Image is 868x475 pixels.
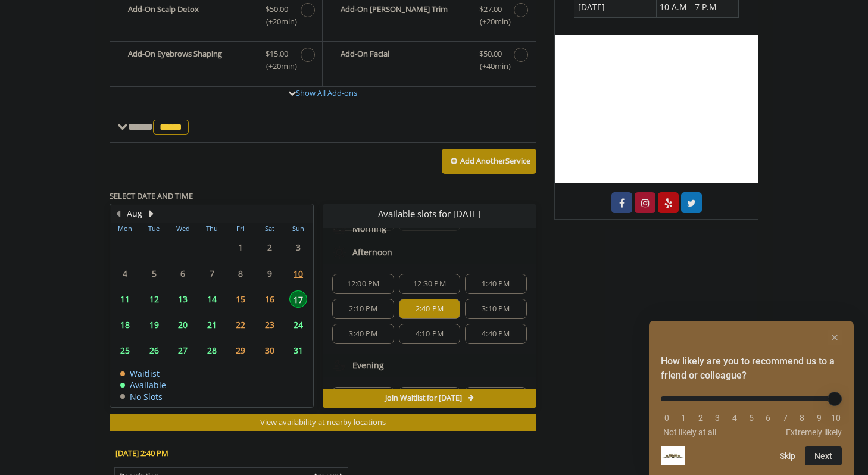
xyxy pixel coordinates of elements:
span: 2:40 PM [416,304,444,314]
span: View availability at nearby locations [260,417,386,427]
div: 2:10 PM [332,299,394,319]
li: 9 [813,413,825,423]
td: Select day10 [284,261,313,286]
span: 16 [261,290,279,308]
span: Evening [352,361,384,370]
h2: How likely are you to recommend us to a friend or colleague? Select an option from 0 to 10, with ... [661,354,842,383]
button: View availability at nearby locations [110,414,536,431]
th: Tue [139,223,168,235]
td: Select day28 [197,337,226,363]
td: Select day15 [226,286,255,312]
div: 2:40 PM [399,299,460,319]
span: Afternoon [352,248,392,257]
li: 2 [695,413,707,423]
span: (+40min ) [473,60,508,73]
li: 7 [779,413,791,423]
div: 12:00 PM [332,274,394,294]
li: 6 [762,413,774,423]
span: 28 [203,342,221,359]
button: Aug [127,207,142,220]
td: Select day13 [168,286,197,312]
td: Select day19 [139,312,168,337]
span: 19 [145,316,163,333]
span: $27.00 [479,3,502,15]
b: SELECT DATE AND TIME [110,190,193,201]
button: Next Month [146,207,156,220]
button: Previous Month [113,207,123,220]
td: Available [120,380,166,389]
button: Hide survey [828,330,842,345]
span: Join Waitlist for [DATE] [385,393,462,403]
span: 15 [232,290,249,308]
th: Fri [226,223,255,235]
img: morning slots [332,221,346,236]
td: Select day16 [255,286,283,312]
span: 31 [289,342,307,359]
span: 29 [232,342,249,359]
div: 12:30 PM [399,274,460,294]
span: 14 [203,290,221,308]
div: 6:10 PM [465,387,526,407]
span: (+20min ) [260,15,295,28]
span: 23 [261,316,279,333]
span: $50.00 [479,48,502,60]
th: Sat [255,223,283,235]
span: 20 [174,316,192,333]
span: 27 [174,342,192,359]
span: 22 [232,316,249,333]
a: Show All Add-ons [296,87,357,98]
button: Next question [805,446,842,465]
li: 10 [830,413,842,423]
span: 11 [116,290,134,308]
th: Thu [197,223,226,235]
div: How likely are you to recommend us to a friend or colleague? Select an option from 0 to 10, with ... [661,387,842,437]
div: 5:10 PM [332,387,394,407]
span: $50.00 [266,3,288,15]
span: 10 [289,265,307,282]
li: 8 [796,413,808,423]
span: (+20min ) [260,60,295,73]
td: Select day17 [284,286,313,312]
td: Select day20 [168,312,197,337]
span: 2:10 PM [349,304,377,314]
label: Add-On Facial [329,48,529,76]
th: Mon [111,223,139,235]
td: Select day23 [255,312,283,337]
p: Available slots for [DATE] [327,209,531,219]
span: (+20min ) [473,15,508,28]
li: 4 [729,413,741,423]
span: 3:10 PM [482,304,510,314]
span: Morning [352,224,386,233]
b: Add-On Eyebrows Shaping [128,48,254,73]
div: 3:10 PM [465,299,526,319]
th: Wed [168,223,197,235]
div: How likely are you to recommend us to a friend or colleague? Select an option from 0 to 10, with ... [661,330,842,465]
span: 13 [174,290,192,308]
li: 1 [677,413,689,423]
span: $15.00 [266,48,288,60]
button: Add AnotherService [442,149,536,174]
span: 30 [261,342,279,359]
label: Add-On Beard Trim [329,3,529,31]
span: 25 [116,342,134,359]
td: No Slots [120,392,166,401]
td: Select day12 [139,286,168,312]
td: Select day21 [197,312,226,337]
div: 5:40 PM [399,387,460,407]
label: Add-On Scalp Detox [116,3,316,31]
img: evening slots [332,358,346,373]
td: Waitlist [120,369,166,378]
span: 4:10 PM [416,329,444,339]
span: 12:30 PM [413,279,446,289]
td: Select day29 [226,337,255,363]
span: 18 [116,316,134,333]
div: 1:40 PM [465,274,526,294]
b: Add-On [PERSON_NAME] Trim [341,3,467,28]
span: Not likely at all [663,427,716,437]
li: 3 [711,413,723,423]
label: Add-On Eyebrows Shaping [116,48,316,76]
span: Extremely likely [786,427,842,437]
span: 1:40 PM [482,279,510,289]
span: 12 [145,290,163,308]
